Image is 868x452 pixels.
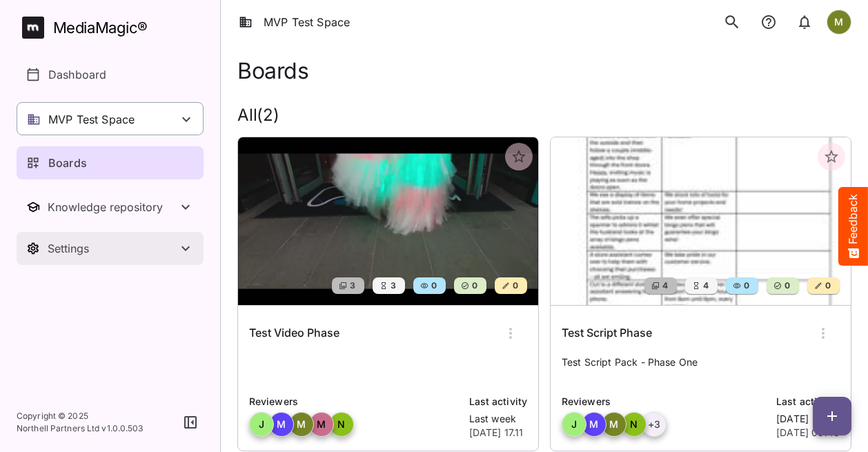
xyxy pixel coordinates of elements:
[348,279,355,293] span: 3
[471,279,477,293] span: 0
[776,426,840,440] p: [DATE] 09.48
[838,187,868,266] button: Feedback
[430,279,437,293] span: 0
[329,412,354,437] div: N
[237,106,851,126] h2: All ( 2 )
[642,412,667,437] div: + 3
[702,279,709,293] span: 4
[562,324,652,342] h6: Test Script Phase
[48,66,106,83] p: Dashboard
[776,394,840,409] p: Last activity
[22,17,204,39] a: MediaMagic®
[48,155,87,171] p: Boards
[827,10,851,35] div: M
[48,200,177,214] div: Knowledge repository
[17,410,144,422] p: Copyright © 2025
[238,137,538,305] img: Test Video Phase
[622,412,647,437] div: N
[389,279,396,293] span: 3
[469,426,527,440] p: [DATE] 17.11
[791,8,818,37] button: notifications
[562,412,586,437] div: J
[562,355,840,383] p: Test Script Pack - Phase One
[582,412,606,437] div: M
[48,242,177,255] div: Settings
[824,279,831,293] span: 0
[289,412,314,437] div: M
[17,422,144,435] p: Northell Partners Ltd v 1.0.0.503
[469,412,527,426] p: Last week
[249,324,339,342] h6: Test Video Phase
[661,279,668,293] span: 4
[309,412,334,437] div: M
[511,279,518,293] span: 0
[17,190,204,224] nav: Knowledge repository
[718,8,747,37] button: search
[17,58,204,91] a: Dashboard
[17,190,204,224] button: Toggle Knowledge repository
[755,8,782,37] button: notifications
[551,137,851,305] img: Test Script Phase
[469,394,527,409] p: Last activity
[269,412,294,437] div: M
[48,111,135,128] p: MVP Test Space
[602,412,627,437] div: M
[783,279,790,293] span: 0
[17,146,204,179] a: Boards
[237,58,308,83] h1: Boards
[249,412,274,437] div: J
[17,232,204,265] button: Toggle Settings
[17,232,204,265] nav: Settings
[776,412,840,426] p: [DATE]
[249,394,461,409] p: Reviewers
[742,279,749,293] span: 0
[53,17,148,39] div: MediaMagic ®
[562,394,768,409] p: Reviewers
